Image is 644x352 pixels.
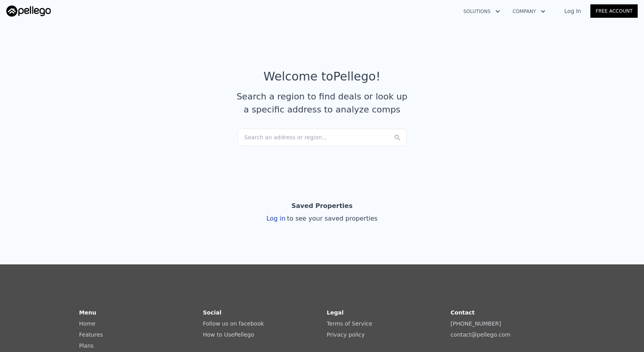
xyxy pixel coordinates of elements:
a: Plans [79,343,94,349]
button: Company [506,4,552,19]
div: Saved Properties [291,198,353,214]
a: Free Account [590,4,638,18]
a: Home [79,320,95,327]
img: Pellego [6,6,51,17]
a: contact@pellego.com [451,331,511,338]
span: to see your saved properties [286,215,378,222]
div: Log in [267,214,378,223]
a: [PHONE_NUMBER] [451,320,501,327]
div: Search a region to find deals or look up a specific address to analyze comps [234,90,411,116]
button: Solutions [457,4,506,19]
strong: Contact [451,309,475,316]
a: Terms of Service [327,320,372,327]
strong: Social [203,309,222,316]
a: Features [79,331,103,338]
a: Privacy policy [327,331,365,338]
a: Log In [555,7,590,15]
div: Welcome to Pellego ! [263,69,381,84]
a: How to UsePellego [203,331,254,338]
strong: Legal [327,309,344,316]
div: Search an address or region... [238,129,407,146]
a: Follow us on facebook [203,320,264,327]
strong: Menu [79,309,96,316]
